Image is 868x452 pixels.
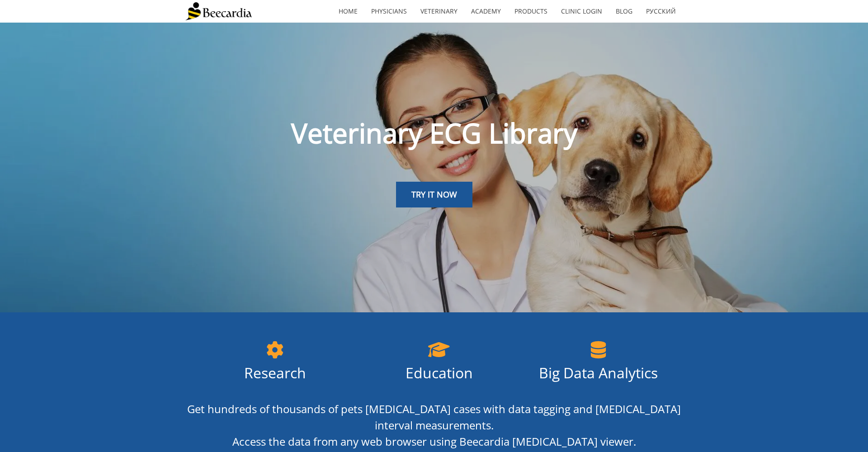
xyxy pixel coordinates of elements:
a: Academy [464,1,508,22]
a: TRY IT NOW [396,182,472,208]
span: Big Data Analytics [539,363,658,382]
a: Blog [609,1,639,22]
a: Русский [639,1,683,22]
span: TRY IT NOW [411,189,457,200]
a: Products [508,1,554,22]
span: Education [406,363,473,382]
img: Beecardia [185,2,252,20]
a: Veterinary [414,1,464,22]
a: home [332,1,364,22]
a: Clinic Login [554,1,609,22]
span: Access the data from any web browser using Beecardia [MEDICAL_DATA] viewer. [232,434,636,449]
span: Research [244,363,306,382]
span: Veterinary ECG Library [291,114,577,151]
span: Get hundreds of thousands of pets [MEDICAL_DATA] cases with data tagging and [MEDICAL_DATA] inter... [187,401,681,433]
a: Physicians [364,1,414,22]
